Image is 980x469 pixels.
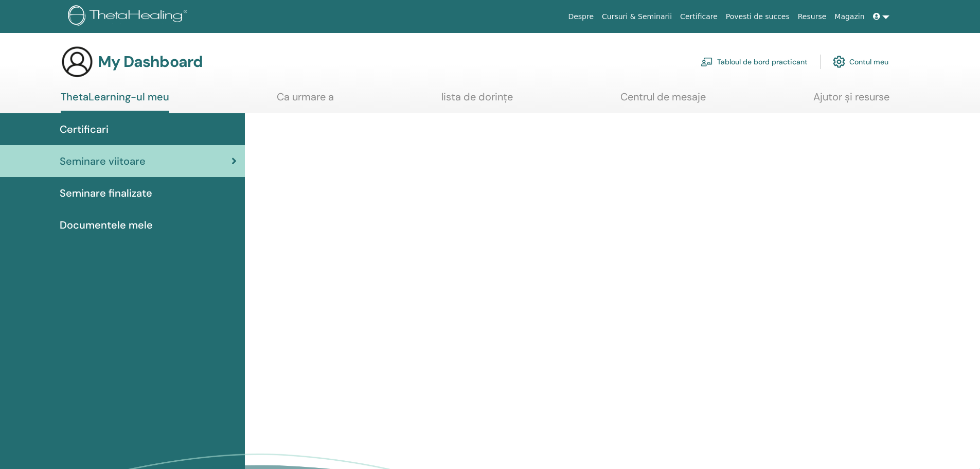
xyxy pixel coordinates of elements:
span: Certificari [60,121,109,137]
span: Documentele mele [60,217,153,233]
span: Seminare finalizate [60,185,152,201]
span: Seminare viitoare [60,153,146,169]
a: Certificare [676,7,722,26]
a: Ca urmare a [277,91,334,111]
a: Contul meu [833,50,888,73]
a: Resurse [794,7,831,26]
a: Magazin [830,7,868,26]
a: lista de dorințe [441,91,513,111]
img: chalkboard-teacher.svg [701,57,713,66]
a: Despre [564,7,598,26]
a: Cursuri & Seminarii [598,7,676,26]
img: cog.svg [833,53,845,71]
a: Tabloul de bord practicant [701,50,808,73]
img: logo.png [68,5,191,28]
img: generic-user-icon.jpg [61,45,94,78]
a: Ajutor și resurse [813,91,889,111]
h3: My Dashboard [98,53,203,71]
a: Centrul de mesaje [620,91,706,111]
a: Povesti de succes [722,7,794,26]
a: ThetaLearning-ul meu [61,91,169,113]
